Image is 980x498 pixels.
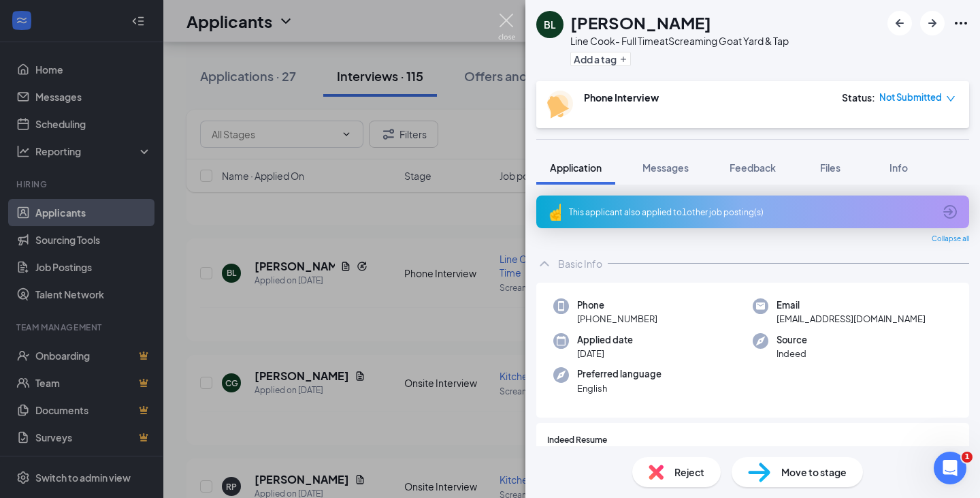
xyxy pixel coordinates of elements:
span: Info [889,161,908,174]
button: PlusAdd a tag [570,52,631,66]
span: Move to stage [781,465,847,480]
span: [DATE] [577,347,633,360]
span: Applied date [577,333,633,347]
span: [EMAIL_ADDRESS][DOMAIN_NAME] [777,312,926,326]
div: This applicant also applied to 1 other job posting(s) [569,206,934,218]
span: Reject [674,465,704,480]
span: Messages [642,161,689,174]
svg: Plus [619,55,627,63]
button: ArrowLeftNew [887,11,912,35]
div: BL [544,18,556,31]
span: down [946,94,955,104]
span: Preferred language [577,367,661,381]
button: ArrowRight [920,11,945,35]
span: [PHONE_NUMBER] [577,312,657,326]
div: Basic Info [558,257,602,270]
span: English [577,382,661,395]
svg: ChevronUp [536,255,553,272]
span: Source [777,333,807,347]
svg: ArrowCircle [942,204,958,220]
span: Not Submitted [879,91,942,104]
svg: ArrowLeftNew [892,15,908,31]
span: Indeed Resume [547,434,607,447]
h1: [PERSON_NAME] [570,11,711,34]
span: Feedback [730,161,776,174]
div: Status : [842,91,875,104]
svg: ArrowRight [924,15,941,31]
span: Collapse all [932,234,969,245]
span: Indeed [777,347,807,360]
span: Email [777,298,926,312]
iframe: Intercom live chat [934,452,966,484]
div: Line Cook- Full Time at Screaming Goat Yard & Tap [570,34,789,48]
span: Application [550,161,602,174]
svg: Ellipses [953,15,969,31]
span: Files [820,161,840,174]
span: Phone [577,298,657,312]
span: 1 [962,452,973,463]
b: Phone Interview [584,91,659,104]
